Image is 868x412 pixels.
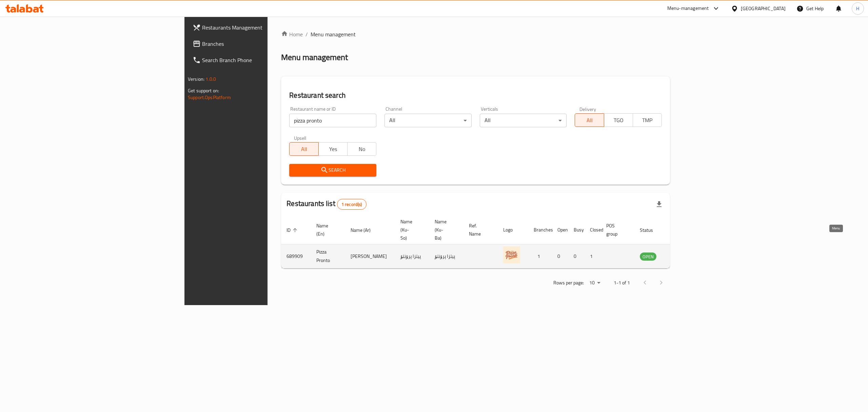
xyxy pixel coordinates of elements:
label: Upsell [294,135,307,140]
button: Yes [318,142,348,156]
nav: breadcrumb [281,30,670,38]
a: Support.OpsPlatform [188,93,231,102]
span: ID [287,226,299,234]
div: OPEN [640,252,656,261]
table: enhanced table [281,216,693,268]
span: Name (Ar) [351,226,379,234]
button: No [347,142,376,156]
th: Closed [585,216,601,244]
span: Search Branch Phone [202,56,324,64]
span: No [350,144,374,154]
label: Delivery [579,107,596,111]
span: Restaurants Management [202,23,324,32]
div: Menu-management [667,4,709,13]
span: Search [295,166,371,174]
span: Version: [188,75,204,83]
p: 1-1 of 1 [614,279,630,287]
td: پیتزا پرۆنتۆ [429,244,463,268]
span: Status [640,226,662,234]
span: Name (Ku-So) [400,218,421,242]
span: TMP [636,115,659,125]
a: Branches [187,36,330,52]
span: Yes [321,144,345,154]
span: Menu management [311,30,356,38]
button: Search [289,164,376,176]
span: H [856,5,859,12]
a: Search Branch Phone [187,52,330,68]
h2: Restaurants list [287,199,366,210]
span: Ref. Name [469,222,490,238]
span: 1 record(s) [337,201,366,208]
img: Pizza Pronto [503,246,520,263]
div: All [480,114,567,127]
span: 1.0.0 [205,75,216,83]
td: 0 [552,244,568,268]
td: پیتزا پرۆنتۆ [395,244,429,268]
th: Logo [498,216,528,244]
p: Rows per page: [553,279,584,287]
span: Name (En) [316,222,337,238]
a: Restaurants Management [187,19,330,36]
div: Rows per page: [587,278,603,288]
button: TMP [633,113,662,127]
span: Get support on: [188,86,219,95]
th: Busy [568,216,585,244]
button: TGO [604,113,633,127]
th: Open [552,216,568,244]
h2: Restaurant search [289,90,662,100]
div: [GEOGRAPHIC_DATA] [741,5,786,12]
button: All [575,113,604,127]
td: [PERSON_NAME] [345,244,395,268]
span: Name (Ku-Ba) [435,218,455,242]
div: Total records count [337,199,367,210]
td: 1 [585,244,601,268]
span: TGO [607,115,630,125]
button: All [289,142,318,156]
div: All [384,114,472,127]
td: 0 [568,244,585,268]
input: Search for restaurant name or ID.. [289,114,376,127]
th: Branches [528,216,552,244]
span: All [578,115,601,125]
td: 1 [528,244,552,268]
span: POS group [606,222,626,238]
span: Branches [202,40,324,48]
span: OPEN [640,253,656,261]
div: Export file [651,196,667,212]
span: All [292,144,316,154]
